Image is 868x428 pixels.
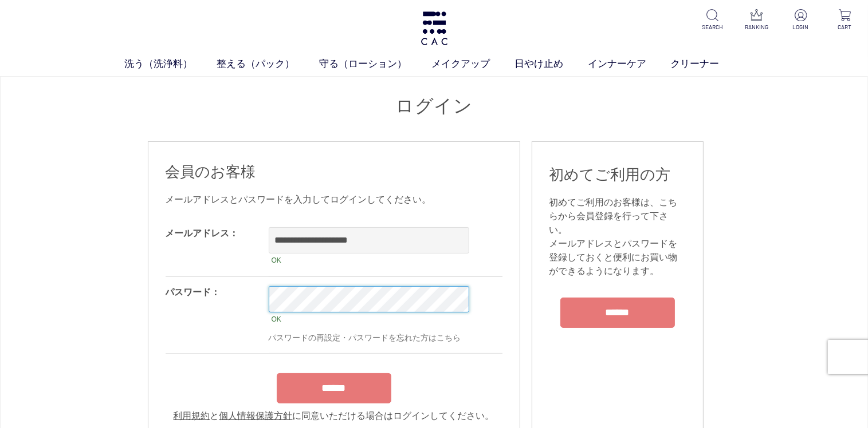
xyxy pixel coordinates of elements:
[319,57,431,72] a: 守る（ローション）
[166,287,221,297] label: パスワード：
[787,23,815,31] p: LOGIN
[419,11,449,45] img: logo
[698,23,726,31] p: SEARCH
[743,9,771,31] a: RANKING
[166,163,256,180] span: 会員のお客様
[124,57,217,72] a: 洗う（洗浄料）
[698,9,726,31] a: SEARCH
[269,253,469,267] div: OK
[166,228,239,238] label: メールアドレス：
[166,193,502,207] div: メールアドレスとパスワードを入力してログインしてください。
[743,23,771,31] p: RANKING
[269,312,469,326] div: OK
[787,9,815,31] a: LOGIN
[549,196,686,278] div: 初めてご利用のお客様は、こちらから会員登録を行って下さい。 メールアドレスとパスワードを登録しておくと便利にお買い物ができるようになります。
[166,409,502,423] div: と に同意いただける場合はログインしてください。
[148,94,721,118] h1: ログイン
[174,411,210,421] a: 利用規約
[588,57,671,72] a: インナーケア
[549,166,671,183] span: 初めてご利用の方
[831,9,859,31] a: CART
[670,57,744,72] a: クリーナー
[269,333,461,342] a: パスワードの再設定・パスワードを忘れた方はこちら
[514,57,588,72] a: 日やけ止め
[431,57,514,72] a: メイクアップ
[217,57,320,72] a: 整える（パック）
[219,411,293,421] a: 個人情報保護方針
[831,23,859,31] p: CART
